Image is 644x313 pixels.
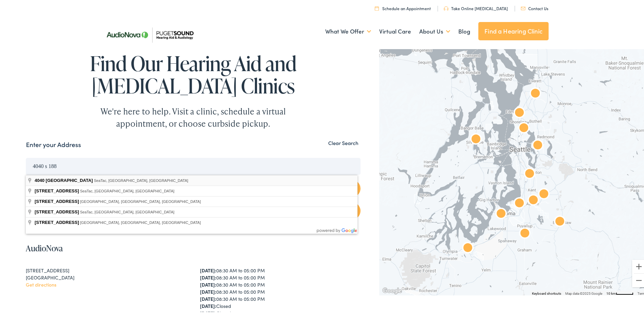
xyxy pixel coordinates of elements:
span: SeaTac, [GEOGRAPHIC_DATA], [GEOGRAPHIC_DATA] [80,209,174,213]
a: Get directions [26,280,56,287]
span: 4040 [35,176,44,182]
button: Clear Search [326,139,361,145]
a: Contact Us [521,4,548,10]
button: Keyboard shortcuts [532,290,561,295]
a: Find a Hearing Clinic [478,21,549,39]
span: 10 km [606,290,616,294]
span: Map data ©2025 Google [565,290,602,294]
img: utility icon [444,5,448,9]
div: AudioNova [509,192,530,213]
strong: [DATE]: [200,266,216,272]
span: [GEOGRAPHIC_DATA], [GEOGRAPHIC_DATA], [GEOGRAPHIC_DATA] [80,219,201,223]
a: Virtual Care [379,18,411,43]
div: [GEOGRAPHIC_DATA] [26,273,186,280]
button: Map Scale: 10 km per 48 pixels [604,289,636,294]
span: SeaTac, [GEOGRAPHIC_DATA], [GEOGRAPHIC_DATA] [94,177,188,181]
div: [STREET_ADDRESS] [26,266,186,273]
a: Schedule an Appointment [375,4,431,10]
div: Puget Sound Hearing Aid &#038; Audiology by AudioNova [525,82,546,104]
span: [STREET_ADDRESS] [35,208,79,213]
h1: Find Our Hearing Aid and [MEDICAL_DATA] Clinics [26,51,360,96]
img: Google [381,285,403,294]
div: AudioNova [527,134,549,155]
label: Enter your Address [26,139,81,148]
input: Enter your address or zip code [26,156,360,173]
strong: [DATE]: [200,294,216,301]
div: AudioNova [465,128,487,149]
div: AudioNova [490,202,512,224]
a: Blog [458,18,470,43]
a: What We Offer [325,18,371,43]
span: SeaTac, [GEOGRAPHIC_DATA], [GEOGRAPHIC_DATA] [80,188,174,192]
strong: [DATE]: [200,301,216,308]
img: utility icon [521,5,526,9]
strong: [DATE]: [200,287,216,294]
div: AudioNova [549,210,571,232]
a: Open this area in Google Maps (opens a new window) [381,285,403,294]
span: [STREET_ADDRESS] [35,197,79,203]
div: AudioNova [457,236,479,258]
span: [STREET_ADDRESS] [35,187,79,192]
a: About Us [419,18,450,43]
div: AudioNova [522,189,544,210]
span: [STREET_ADDRESS] [35,218,79,224]
img: utility icon [375,5,379,9]
span: [GEOGRAPHIC_DATA], [GEOGRAPHIC_DATA], [GEOGRAPHIC_DATA] [80,198,201,202]
div: AudioNova [509,101,530,123]
a: AudioNova [26,241,63,252]
div: AudioNova [514,222,536,244]
strong: [DATE]: [200,280,216,287]
div: We're here to help. Visit a clinic, schedule a virtual appointment, or choose curbside pickup. [85,104,302,128]
div: AudioNova [519,162,540,184]
a: Take Online [MEDICAL_DATA] [444,4,508,10]
div: AudioNova [533,183,555,204]
strong: [DATE]: [200,273,216,279]
div: AudioNova [513,117,535,138]
span: [GEOGRAPHIC_DATA] [46,176,93,182]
